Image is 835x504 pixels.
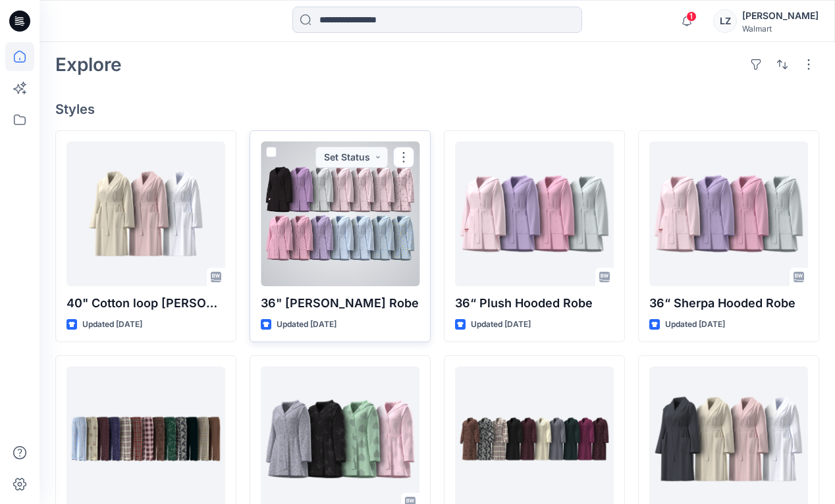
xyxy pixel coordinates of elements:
h2: Explore [55,54,122,75]
div: Walmart [742,24,819,34]
a: 36" Terry Hooded Robe [261,141,419,286]
a: 40" Cotton loop terry shawl collar robe [67,141,225,286]
div: LZ [713,9,737,33]
p: Updated [DATE] [665,318,725,332]
p: Updated [DATE] [277,318,337,332]
a: 36“ Plush Hooded Robe [455,141,614,286]
div: [PERSON_NAME] [742,8,819,24]
p: 36“ Sherpa Hooded Robe [649,294,808,313]
p: 36“ Plush Hooded Robe [455,294,614,313]
p: 40" Cotton loop [PERSON_NAME] collar robe [67,294,225,313]
p: Updated [DATE] [82,318,142,332]
span: 1 [686,11,697,22]
p: Updated [DATE] [471,318,531,332]
p: 36" [PERSON_NAME] Robe [261,294,419,313]
a: 36“ Sherpa Hooded Robe [649,141,808,286]
h4: Styles [55,101,819,117]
